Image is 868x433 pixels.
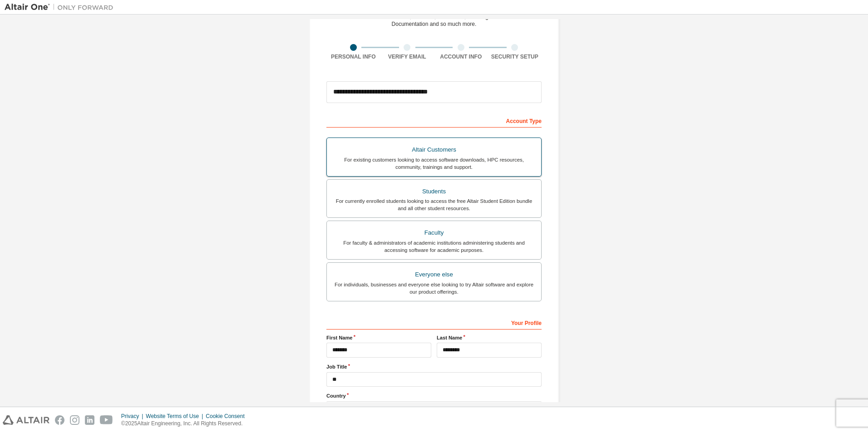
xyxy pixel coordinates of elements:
div: For individuals, businesses and everyone else looking to try Altair software and explore our prod... [332,281,536,295]
div: Altair Customers [332,143,536,156]
div: Personal Info [326,53,380,60]
div: For Free Trials, Licenses, Downloads, Learning & Documentation and so much more. [375,13,494,28]
div: For currently enrolled students looking to access the free Altair Student Edition bundle and all ... [332,197,536,212]
div: Cookie Consent [206,413,250,420]
img: youtube.svg [100,415,113,425]
label: First Name [326,334,431,341]
div: Faculty [332,226,536,239]
div: Your Profile [326,315,542,330]
div: Privacy [121,413,146,420]
div: Everyone else [332,268,536,281]
div: Website Terms of Use [146,413,206,420]
label: Job Title [326,363,542,370]
img: Altair One [5,3,118,12]
img: altair_logo.svg [3,415,49,425]
p: © 2025 Altair Engineering, Inc. All Rights Reserved. [121,420,250,428]
label: Last Name [437,334,542,341]
img: linkedin.svg [85,415,94,425]
label: Country [326,392,542,399]
div: Account Type [326,113,542,128]
img: facebook.svg [55,415,64,425]
div: For faculty & administrators of academic institutions administering students and accessing softwa... [332,239,536,254]
img: instagram.svg [70,415,79,425]
div: For existing customers looking to access software downloads, HPC resources, community, trainings ... [332,156,536,171]
div: Verify Email [380,53,434,60]
div: Account Info [434,53,488,60]
div: Security Setup [488,53,542,60]
div: Students [332,185,536,198]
